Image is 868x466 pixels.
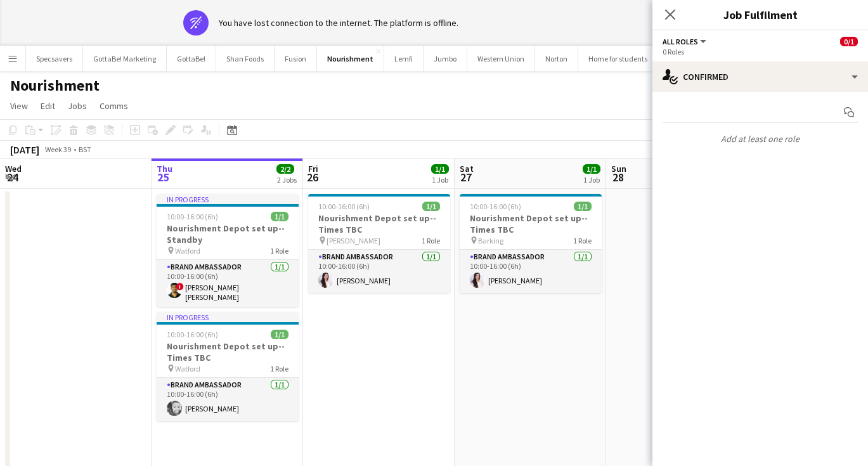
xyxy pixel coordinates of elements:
[384,46,424,71] button: Lemfi
[652,61,868,92] div: Confirmed
[663,37,708,46] button: All roles
[68,100,87,112] span: Jobs
[663,37,698,46] span: All roles
[460,194,602,293] app-job-card: 10:00-16:00 (6h)1/1Nourishment Depot set up--Times TBC Barking1 RoleBrand Ambassador1/110:00-16:0...
[308,194,450,293] app-job-card: 10:00-16:00 (6h)1/1Nourishment Depot set up--Times TBC [PERSON_NAME]1 RoleBrand Ambassador1/110:0...
[271,330,288,339] span: 1/1
[573,236,592,245] span: 1 Role
[157,340,299,363] h3: Nourishment Depot set up--Times TBC
[277,175,297,184] div: 2 Jobs
[467,46,535,71] button: Western Union
[306,170,318,184] span: 26
[157,194,299,204] div: In progress
[175,364,200,373] span: Watford
[157,378,299,421] app-card-role: Brand Ambassador1/110:00-16:00 (6h)[PERSON_NAME]
[157,260,299,307] app-card-role: Brand Ambassador1/110:00-16:00 (6h)![PERSON_NAME] [PERSON_NAME]
[422,236,440,245] span: 1 Role
[308,250,450,293] app-card-role: Brand Ambassador1/110:00-16:00 (6h)[PERSON_NAME]
[79,145,91,154] div: BST
[422,202,440,211] span: 1/1
[36,98,60,114] a: Edit
[216,46,275,71] button: Shan Foods
[167,46,216,71] button: GottaBe!
[5,163,22,174] span: Wed
[10,76,100,95] h1: Nourishment
[840,37,858,46] span: 0/1
[327,236,380,245] span: [PERSON_NAME]
[609,170,626,184] span: 28
[432,175,448,184] div: 1 Job
[155,170,172,184] span: 25
[578,46,658,71] button: Home for students
[176,283,184,290] span: !
[271,212,288,221] span: 1/1
[458,170,474,184] span: 27
[157,194,299,307] app-job-card: In progress10:00-16:00 (6h)1/1Nourishment Depot set up--Standby Watford1 RoleBrand Ambassador1/11...
[219,17,458,29] div: You have lost connection to the internet. The platform is offline.
[83,46,167,71] button: GottaBe! Marketing
[167,330,218,339] span: 10:00-16:00 (6h)
[10,100,28,112] span: View
[175,246,200,256] span: Watford
[270,246,288,256] span: 1 Role
[652,6,868,23] h3: Job Fulfilment
[42,145,74,154] span: Week 39
[157,312,299,421] app-job-card: In progress10:00-16:00 (6h)1/1Nourishment Depot set up--Times TBC Watford1 RoleBrand Ambassador1/...
[270,364,288,373] span: 1 Role
[157,223,299,245] h3: Nourishment Depot set up--Standby
[26,46,83,71] button: Specsavers
[317,46,384,71] button: Nourishment
[318,202,370,211] span: 10:00-16:00 (6h)
[100,100,128,112] span: Comms
[308,212,450,235] h3: Nourishment Depot set up--Times TBC
[157,312,299,322] div: In progress
[5,98,33,114] a: View
[574,202,592,211] span: 1/1
[583,175,600,184] div: 1 Job
[583,164,600,174] span: 1/1
[460,250,602,293] app-card-role: Brand Ambassador1/110:00-16:00 (6h)[PERSON_NAME]
[431,164,449,174] span: 1/1
[63,98,92,114] a: Jobs
[611,163,626,174] span: Sun
[276,164,294,174] span: 2/2
[308,163,318,174] span: Fri
[41,100,55,112] span: Edit
[167,212,218,221] span: 10:00-16:00 (6h)
[94,98,133,114] a: Comms
[424,46,467,71] button: Jumbo
[460,212,602,235] h3: Nourishment Depot set up--Times TBC
[478,236,503,245] span: Barking
[157,163,172,174] span: Thu
[652,128,868,150] p: Add at least one role
[10,143,39,156] div: [DATE]
[535,46,578,71] button: Norton
[663,47,858,56] div: 0 Roles
[275,46,317,71] button: Fusion
[460,163,474,174] span: Sat
[3,170,22,184] span: 24
[470,202,521,211] span: 10:00-16:00 (6h)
